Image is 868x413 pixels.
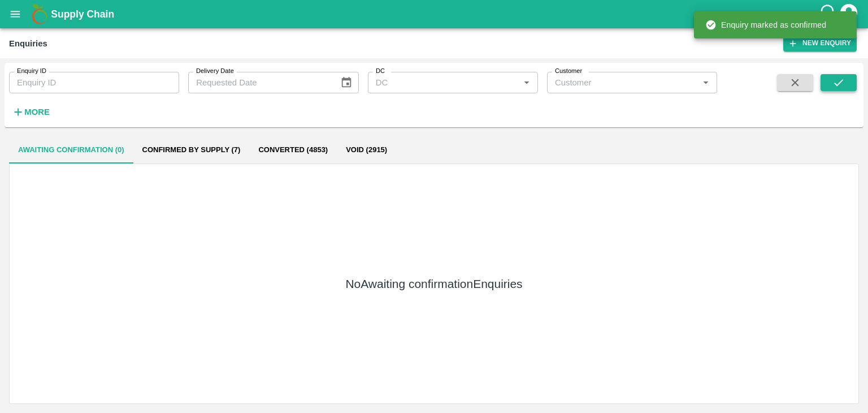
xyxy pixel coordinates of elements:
[839,2,859,26] div: account of current user
[9,102,53,122] button: More
[9,136,133,164] button: Awaiting confirmation (0)
[51,8,114,20] b: Supply Chain
[9,72,179,93] input: Enquiry ID
[550,75,695,90] input: Customer
[196,67,234,76] label: Delivery Date
[819,4,839,24] div: customer-support
[336,72,357,93] button: Choose date
[345,276,522,292] h5: No Awaiting confirmation Enquiries
[17,67,46,76] label: Enquiry ID
[783,35,857,51] button: New Enquiry
[188,72,331,93] input: Requested Date
[376,67,385,76] label: DC
[2,1,28,27] button: open drawer
[698,75,713,90] button: Open
[249,136,337,164] button: Converted (4853)
[51,6,819,22] a: Supply Chain
[705,15,826,35] div: Enquiry marked as confirmed
[555,67,582,76] label: Customer
[133,136,250,164] button: Confirmed by supply (7)
[337,136,396,164] button: Void (2915)
[24,107,50,117] strong: More
[371,75,516,90] input: DC
[519,75,534,90] button: Open
[9,36,47,51] div: Enquiries
[28,3,51,25] img: logo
